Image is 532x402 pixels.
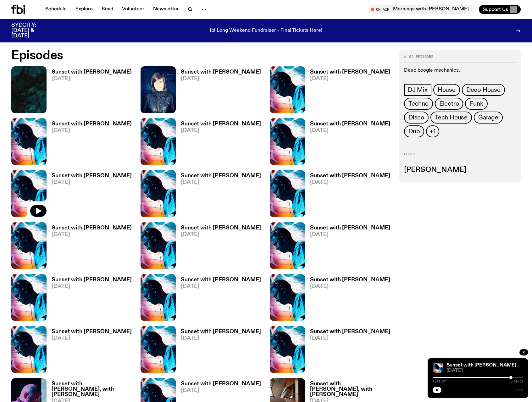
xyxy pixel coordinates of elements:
[52,336,132,341] span: [DATE]
[52,180,132,185] span: [DATE]
[270,274,305,321] img: Simon Caldwell stands side on, looking downwards. He has headphones on. Behind him is a brightly ...
[176,69,261,113] a: Sunset with [PERSON_NAME][DATE]
[404,68,516,74] p: Deep boogie mechanics.
[52,69,132,75] h3: Sunset with [PERSON_NAME]
[270,66,305,113] img: Simon Caldwell stands side on, looking downwards. He has headphones on. Behind him is a brightly ...
[305,225,390,269] a: Sunset with [PERSON_NAME][DATE]
[270,170,305,217] img: Simon Caldwell stands side on, looking downwards. He has headphones on. Behind him is a brightly ...
[305,121,390,165] a: Sunset with [PERSON_NAME][DATE]
[404,98,433,110] a: Techno
[474,112,503,124] a: Garage
[181,284,261,289] span: [DATE]
[181,225,261,231] h3: Sunset with [PERSON_NAME]
[439,100,459,107] span: Electro
[181,128,261,133] span: [DATE]
[141,170,176,217] img: Simon Caldwell stands side on, looking downwards. He has headphones on. Behind him is a brightly ...
[47,225,132,269] a: Sunset with [PERSON_NAME][DATE]
[11,118,47,165] img: Simon Caldwell stands side on, looking downwards. He has headphones on. Behind him is a brightly ...
[469,100,483,107] span: Funk
[310,76,390,81] span: [DATE]
[181,232,261,237] span: [DATE]
[176,277,261,321] a: Sunset with [PERSON_NAME][DATE]
[408,128,420,135] span: Dub
[310,173,390,179] h3: Sunset with [PERSON_NAME]
[11,23,52,39] h3: SYDCITY: [DATE] & [DATE]
[52,284,132,289] span: [DATE]
[404,125,424,137] a: Dub
[404,167,516,173] h3: [PERSON_NAME]
[118,5,148,14] a: Volunteer
[483,7,508,12] span: Support Us
[270,222,305,269] img: Simon Caldwell stands side on, looking downwards. He has headphones on. Behind him is a brightly ...
[149,5,183,14] a: Newsletter
[305,69,390,113] a: Sunset with [PERSON_NAME][DATE]
[409,55,433,58] span: 92 episodes
[408,114,424,121] span: Disco
[47,277,132,321] a: Sunset with [PERSON_NAME][DATE]
[510,380,523,383] span: 1:59:58
[52,225,132,231] h3: Sunset with [PERSON_NAME]
[181,69,261,75] h3: Sunset with [PERSON_NAME]
[270,326,305,373] img: Simon Caldwell stands side on, looking downwards. He has headphones on. Behind him is a brightly ...
[426,125,439,137] button: +1
[435,98,463,110] a: Electro
[181,277,261,283] h3: Sunset with [PERSON_NAME]
[181,76,261,81] span: [DATE]
[52,381,133,397] h3: Sunset with [PERSON_NAME], with [PERSON_NAME]
[42,5,70,14] a: Schedule
[404,112,429,124] a: Disco
[305,329,390,373] a: Sunset with [PERSON_NAME][DATE]
[310,336,390,341] span: [DATE]
[310,277,390,283] h3: Sunset with [PERSON_NAME]
[404,152,516,160] h2: Hosts
[47,69,132,113] a: Sunset with [PERSON_NAME][DATE]
[11,222,47,269] img: Simon Caldwell stands side on, looking downwards. He has headphones on. Behind him is a brightly ...
[181,381,261,387] h3: Sunset with [PERSON_NAME]
[141,274,176,321] img: Simon Caldwell stands side on, looking downwards. He has headphones on. Behind him is a brightly ...
[52,277,132,283] h3: Sunset with [PERSON_NAME]
[438,86,456,93] span: House
[465,98,487,110] a: Funk
[210,28,322,34] p: fbi Long Weekend Fundraiser - Final Tickets Here!
[466,86,501,93] span: Deep House
[435,114,468,121] span: Tech House
[310,180,390,185] span: [DATE]
[181,121,261,127] h3: Sunset with [PERSON_NAME]
[176,121,261,165] a: Sunset with [PERSON_NAME][DATE]
[11,326,47,373] img: Simon Caldwell stands side on, looking downwards. He has headphones on. Behind him is a brightly ...
[462,84,505,96] a: Deep House
[52,173,132,179] h3: Sunset with [PERSON_NAME]
[310,69,390,75] h3: Sunset with [PERSON_NAME]
[11,50,348,61] h2: Episodes
[98,5,117,14] a: Read
[176,329,261,373] a: Sunset with [PERSON_NAME][DATE]
[47,121,132,165] a: Sunset with [PERSON_NAME][DATE]
[72,5,97,14] a: Explore
[52,329,132,334] h3: Sunset with [PERSON_NAME]
[310,284,390,289] span: [DATE]
[52,76,132,81] span: [DATE]
[52,121,132,127] h3: Sunset with [PERSON_NAME]
[176,225,261,269] a: Sunset with [PERSON_NAME][DATE]
[408,86,428,93] span: DJ Mix
[52,128,132,133] span: [DATE]
[446,368,523,373] span: [DATE]
[181,173,261,179] h3: Sunset with [PERSON_NAME]
[47,173,132,217] a: Sunset with [PERSON_NAME][DATE]
[141,326,176,373] img: Simon Caldwell stands side on, looking downwards. He has headphones on. Behind him is a brightly ...
[310,381,391,397] h3: Sunset with [PERSON_NAME], with [PERSON_NAME]
[11,274,47,321] img: Simon Caldwell stands side on, looking downwards. He has headphones on. Behind him is a brightly ...
[408,100,429,107] span: Techno
[141,222,176,269] img: Simon Caldwell stands side on, looking downwards. He has headphones on. Behind him is a brightly ...
[47,329,132,373] a: Sunset with [PERSON_NAME][DATE]
[310,121,390,127] h3: Sunset with [PERSON_NAME]
[181,388,261,393] span: [DATE]
[433,84,460,96] a: House
[52,232,132,237] span: [DATE]
[433,363,443,373] img: Simon Caldwell stands side on, looking downwards. He has headphones on. Behind him is a brightly ...
[368,5,474,14] button: On AirMornings with [PERSON_NAME]
[141,118,176,165] img: Simon Caldwell stands side on, looking downwards. He has headphones on. Behind him is a brightly ...
[310,225,390,231] h3: Sunset with [PERSON_NAME]
[478,114,498,121] span: Garage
